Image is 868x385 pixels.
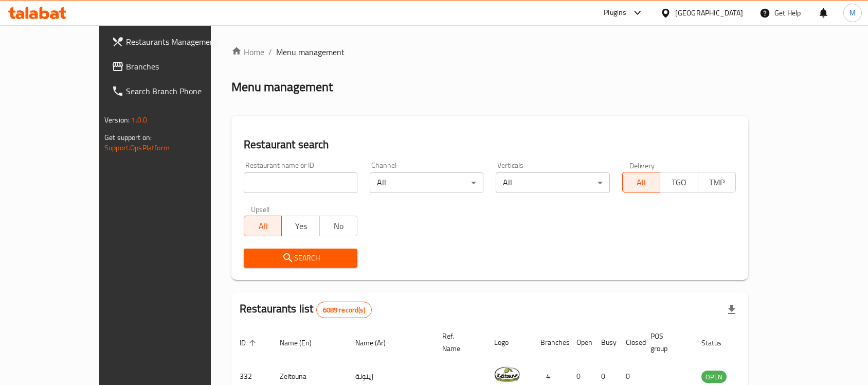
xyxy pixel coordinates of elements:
[532,327,568,358] th: Branches
[286,219,315,234] span: Yes
[126,60,236,73] span: Branches
[248,219,278,234] span: All
[650,330,681,355] span: POS group
[675,7,743,19] div: [GEOGRAPHIC_DATA]
[664,175,694,190] span: TGO
[568,327,593,358] th: Open
[126,36,236,48] span: Restaurants Management
[496,172,609,193] div: All
[622,172,660,192] button: All
[324,219,353,234] span: No
[627,175,656,190] span: All
[698,172,736,192] button: TMP
[240,301,372,318] h2: Restaurants list
[701,337,735,349] span: Status
[355,337,399,349] span: Name (Ar)
[370,172,483,193] div: All
[317,305,371,315] span: 6089 record(s)
[618,327,642,358] th: Closed
[486,327,532,358] th: Logo
[593,327,618,358] th: Busy
[442,330,474,355] span: Ref. Name
[244,249,357,268] button: Search
[251,205,270,213] label: Upsell
[280,337,325,349] span: Name (En)
[629,162,655,169] label: Delivery
[231,46,264,58] a: Home
[719,297,744,322] div: Export file
[104,131,152,144] span: Get support on:
[231,79,333,95] h2: Menu management
[276,46,345,58] span: Menu management
[281,216,319,236] button: Yes
[103,54,244,79] a: Branches
[268,46,272,58] li: /
[103,79,244,103] a: Search Branch Phone
[126,85,236,97] span: Search Branch Phone
[702,175,732,190] span: TMP
[604,7,626,19] div: Plugins
[660,172,698,192] button: TGO
[701,371,727,383] div: OPEN
[131,113,147,127] span: 1.0.0
[244,216,282,236] button: All
[240,337,259,349] span: ID
[103,29,244,54] a: Restaurants Management
[252,252,349,265] span: Search
[104,113,130,127] span: Version:
[244,137,736,152] h2: Restaurant search
[231,46,748,58] nav: breadcrumb
[104,141,170,154] a: Support.OpsPlatform
[701,371,727,383] span: OPEN
[244,172,357,193] input: Search for restaurant name or ID..
[319,216,357,236] button: No
[316,302,372,318] div: Total records count
[849,7,856,19] span: M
